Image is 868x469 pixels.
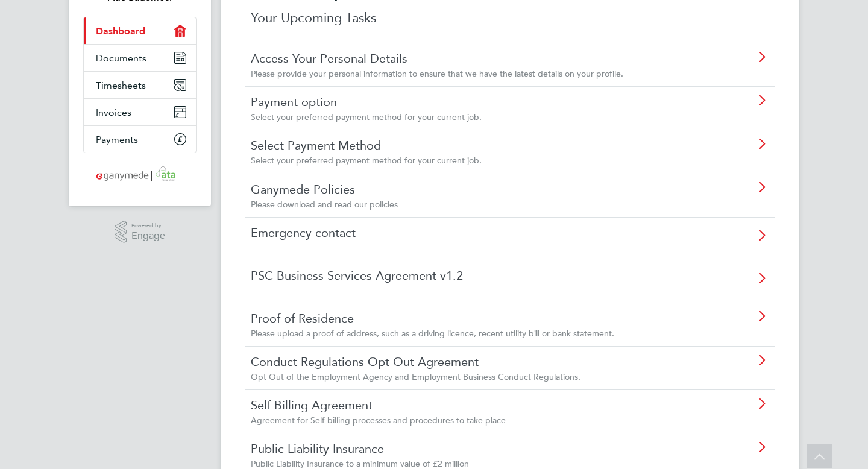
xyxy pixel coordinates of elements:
[251,181,701,197] a: Ganymede Policies
[131,221,165,231] span: Powered by
[251,225,701,241] a: Emergency contact
[251,458,469,469] span: Public Liability Insurance to a minimum value of £2 million
[96,52,146,64] span: Documents
[251,155,482,166] span: Select your preferred payment method for your current job.
[84,17,196,44] a: Dashboard
[96,134,138,145] span: Payments
[115,221,166,244] a: Powered byEngage
[251,397,701,413] a: Self Billing Agreement
[251,51,701,66] a: Access Your Personal Details
[251,415,506,426] span: Agreement for Self billing processes and procedures to take place
[251,354,701,370] a: Conduct Regulations Opt Out Agreement
[251,8,769,28] p: Your Upcoming Tasks
[83,165,197,184] a: Go to home page
[251,68,623,79] span: Please provide your personal information to ensure that we have the latest details on your profile.
[96,80,146,91] span: Timesheets
[131,231,165,241] span: Engage
[96,107,131,118] span: Invoices
[251,94,701,110] a: Payment option
[84,72,196,98] a: Timesheets
[84,45,196,71] a: Documents
[251,441,701,456] a: Public Liability Insurance
[251,310,701,326] a: Proof of Residence
[251,371,580,382] span: Opt Out of the Employment Agency and Employment Business Conduct Regulations.
[251,199,398,210] span: Please download and read our policies
[251,328,614,339] span: Please upload a proof of address, such as a driving licence, recent utility bill or bank statement.
[251,112,482,122] span: Select your preferred payment method for your current job.
[96,25,145,37] span: Dashboard
[93,165,187,184] img: ganymedesolutions-logo-retina.png
[251,268,701,283] a: PSC Business Services Agreement v1.2
[84,126,196,153] a: Payments
[84,99,196,125] a: Invoices
[251,137,701,153] a: Select Payment Method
